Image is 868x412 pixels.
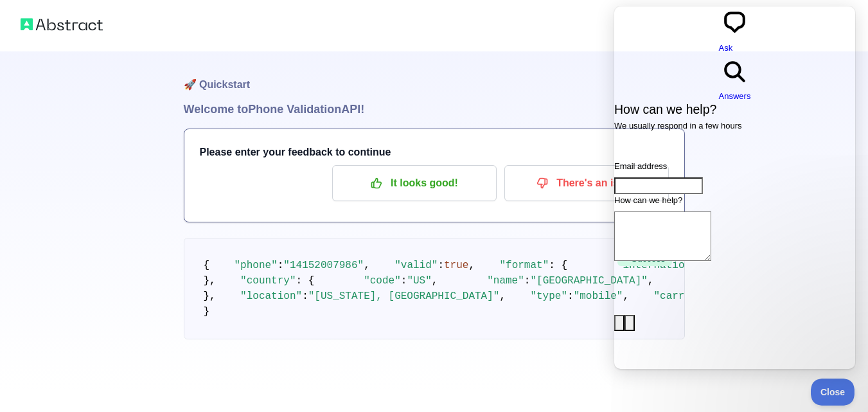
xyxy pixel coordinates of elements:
span: , [468,260,475,271]
span: "[GEOGRAPHIC_DATA]" [530,275,647,287]
span: "US" [407,275,431,287]
span: : [302,291,308,302]
span: "mobile" [574,291,623,302]
span: "name" [487,275,524,287]
img: Abstract logo [21,15,103,33]
span: true [444,260,468,271]
h1: Welcome to Phone Validation API! [184,100,685,118]
span: : [524,275,531,287]
span: "14152007986" [283,260,364,271]
span: "format" [499,260,549,271]
span: , [499,291,506,302]
span: , [364,260,370,271]
button: There's an issue [504,165,669,201]
span: : { [549,260,567,271]
span: : [401,275,407,287]
span: { [204,260,210,271]
span: "[US_STATE], [GEOGRAPHIC_DATA]" [308,291,500,302]
p: There's an issue [514,172,659,194]
span: : [567,291,574,302]
iframe: Help Scout Beacon - Live Chat, Contact Form, and Knowledge Base [614,6,855,369]
span: : [438,260,444,271]
span: "valid" [394,260,438,271]
span: "phone" [235,260,278,271]
span: "location" [240,291,302,302]
h3: Please enter your feedback to continue [200,145,669,160]
span: , [432,275,438,287]
iframe: Help Scout Beacon - Close [811,379,855,406]
span: : [278,260,284,271]
h1: 🚀 Quickstart [184,51,685,100]
span: : { [296,275,315,287]
p: It looks good! [342,172,487,194]
span: "country" [240,275,296,287]
span: "code" [364,275,401,287]
button: It looks good! [332,165,497,201]
span: "type" [530,291,567,302]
